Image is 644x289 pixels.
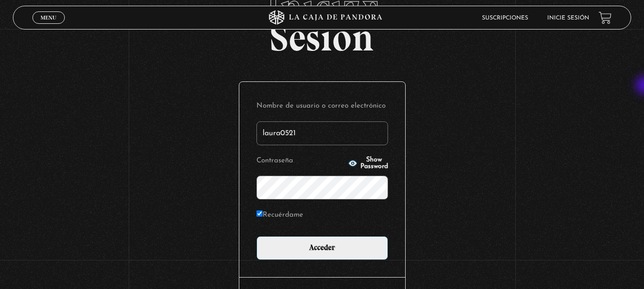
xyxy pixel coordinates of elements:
label: Nombre de usuario o correo electrónico [256,99,388,114]
label: Contraseña [256,154,345,169]
a: Suscripciones [482,15,528,21]
a: Inicie sesión [547,15,589,21]
span: Cerrar [37,23,60,30]
input: Acceder [256,236,388,260]
label: Recuérdame [256,208,303,223]
input: Recuérdame [256,210,263,217]
span: Show Password [360,157,388,170]
span: Menu [41,15,56,20]
button: Show Password [348,157,388,170]
a: View your shopping cart [599,11,612,24]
